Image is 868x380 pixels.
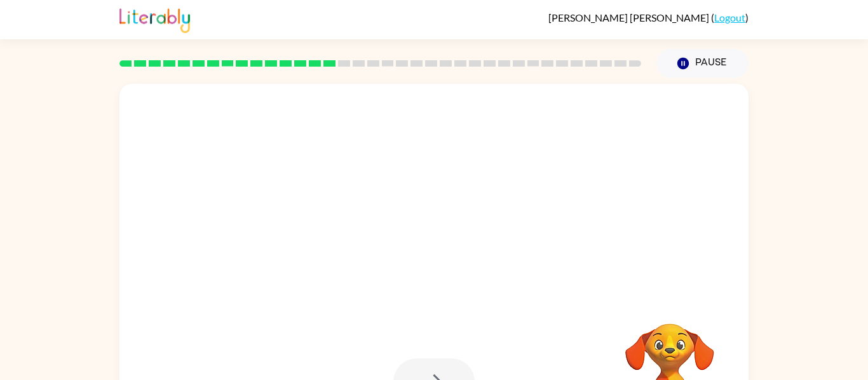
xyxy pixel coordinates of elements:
[714,11,745,23] a: Logout
[119,5,190,33] img: Literably
[548,11,749,23] div: ( )
[548,11,711,23] span: [PERSON_NAME] [PERSON_NAME]
[656,49,749,78] button: Pause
